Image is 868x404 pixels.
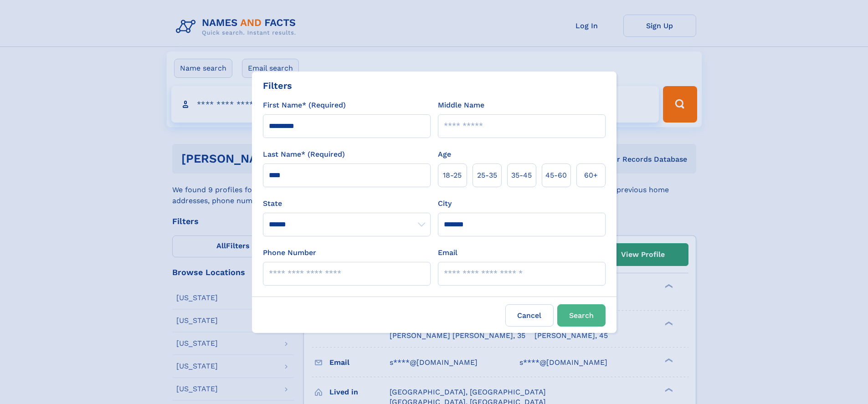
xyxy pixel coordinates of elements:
[263,100,346,111] label: First Name* (Required)
[557,304,606,327] button: Search
[438,100,484,111] label: Middle Name
[438,149,451,160] label: Age
[438,247,457,258] label: Email
[438,198,452,209] label: City
[511,170,532,181] span: 35‑45
[505,304,554,327] label: Cancel
[443,170,462,181] span: 18‑25
[263,79,292,92] div: Filters
[263,247,316,258] label: Phone Number
[477,170,497,181] span: 25‑35
[263,149,345,160] label: Last Name* (Required)
[545,170,567,181] span: 45‑60
[263,198,431,209] label: State
[584,170,598,181] span: 60+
